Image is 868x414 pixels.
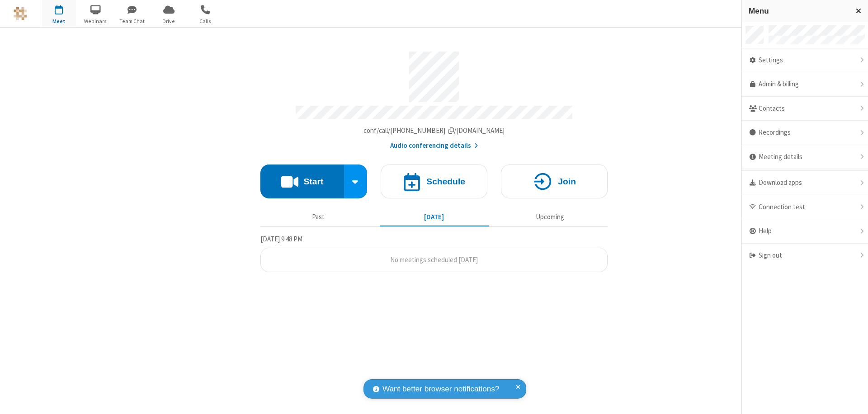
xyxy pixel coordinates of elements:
button: Copy my meeting room linkCopy my meeting room link [363,126,505,136]
h4: Join [558,177,576,186]
span: Calls [189,17,222,25]
div: Connection test [742,195,868,220]
span: Drive [152,17,186,25]
a: Admin & billing [742,72,868,97]
div: Start conference options [344,165,368,198]
h4: Start [303,177,323,186]
img: QA Selenium DO NOT DELETE OR CHANGE [14,7,27,20]
button: [DATE] [380,208,489,226]
div: Download apps [742,171,868,195]
button: Schedule [381,165,487,198]
span: Copy my meeting room link [363,126,505,135]
section: Account details [260,45,608,151]
div: Sign out [742,244,868,268]
span: Want better browser notifications? [382,383,499,395]
button: Audio conferencing details [390,141,478,151]
button: Past [264,208,373,226]
button: Start [260,165,344,198]
button: Upcoming [495,208,604,226]
div: Recordings [742,121,868,145]
h3: Menu [749,7,848,15]
span: [DATE] 9:48 PM [260,235,302,243]
span: Team Chat [115,17,149,25]
span: No meetings scheduled [DATE] [390,255,478,264]
div: Contacts [742,97,868,121]
div: Settings [742,48,868,73]
h4: Schedule [426,177,465,186]
div: Help [742,219,868,244]
button: Join [501,165,608,198]
span: Webinars [79,17,113,25]
span: Meet [42,17,76,25]
section: Today's Meetings [260,234,608,273]
div: Meeting details [742,145,868,169]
